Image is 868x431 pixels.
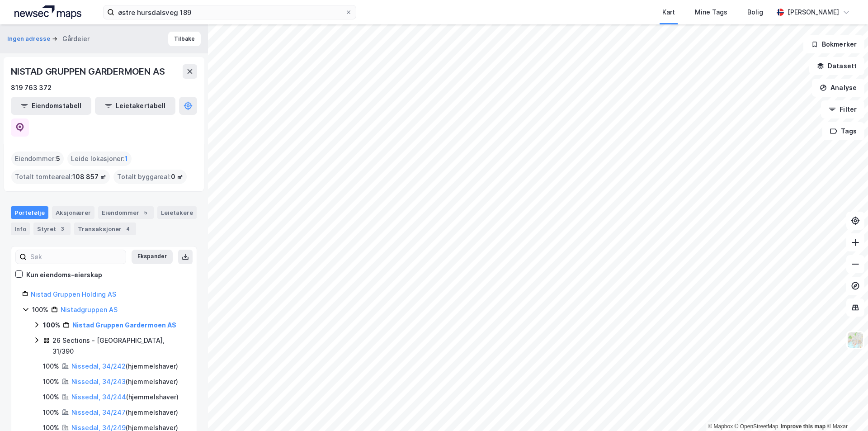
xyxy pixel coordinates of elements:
[788,7,839,18] div: [PERSON_NAME]
[32,304,48,315] div: 100%
[74,223,136,235] div: Transaksjoner
[72,171,106,182] span: 108 857 ㎡
[171,171,183,182] span: 0 ㎡
[71,376,178,387] div: ( hjemmelshaver )
[695,7,727,18] div: Mine Tags
[735,423,778,430] a: OpenStreetMap
[56,153,60,164] span: 5
[11,206,48,219] div: Portefølje
[43,361,59,372] div: 100%
[71,393,126,401] a: Nissedal, 34/244
[98,206,154,219] div: Eiendommer
[11,152,64,166] div: Eiendommer :
[61,306,118,313] a: Nistadgruppen AS
[52,206,94,219] div: Aksjonærer
[168,32,201,46] button: Tilbake
[27,250,126,264] input: Søk
[781,423,826,430] a: Improve this map
[11,223,30,235] div: Info
[43,320,60,331] div: 100%
[52,335,186,357] div: 26 Sections - [GEOGRAPHIC_DATA], 31/390
[821,100,864,118] button: Filter
[157,206,197,219] div: Leietakere
[747,7,763,18] div: Bolig
[33,223,71,235] div: Styret
[31,290,116,298] a: Nistad Gruppen Holding AS
[812,79,864,97] button: Analyse
[71,407,178,418] div: ( hjemmelshaver )
[803,35,864,53] button: Bokmerker
[71,378,126,385] a: Nissedal, 34/243
[43,392,59,403] div: 100%
[71,392,179,403] div: ( hjemmelshaver )
[123,224,132,233] div: 4
[708,423,733,430] a: Mapbox
[43,407,59,418] div: 100%
[822,122,864,140] button: Tags
[7,34,52,43] button: Ingen adresse
[823,388,868,431] iframe: Chat Widget
[141,208,150,217] div: 5
[11,82,52,93] div: 819 763 372
[71,362,126,370] a: Nissedal, 34/242
[132,250,173,264] button: Ekspander
[71,361,178,372] div: ( hjemmelshaver )
[72,321,176,329] a: Nistad Gruppen Gardermoen AS
[67,152,132,166] div: Leide lokasjoner :
[113,170,187,184] div: Totalt byggareal :
[809,57,864,75] button: Datasett
[26,270,102,280] div: Kun eiendoms-eierskap
[71,408,126,416] a: Nissedal, 34/247
[11,97,91,115] button: Eiendomstabell
[14,5,81,19] img: logo.a4113a55bc3d86da70a041830d287a7e.svg
[95,97,175,115] button: Leietakertabell
[11,170,110,184] div: Totalt tomteareal :
[125,153,128,164] span: 1
[43,376,59,387] div: 100%
[847,332,864,349] img: Z
[58,224,67,233] div: 3
[662,7,675,18] div: Kart
[62,33,90,44] div: Gårdeier
[114,5,345,19] input: Søk på adresse, matrikkel, gårdeiere, leietakere eller personer
[11,64,166,79] div: NISTAD GRUPPEN GARDERMOEN AS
